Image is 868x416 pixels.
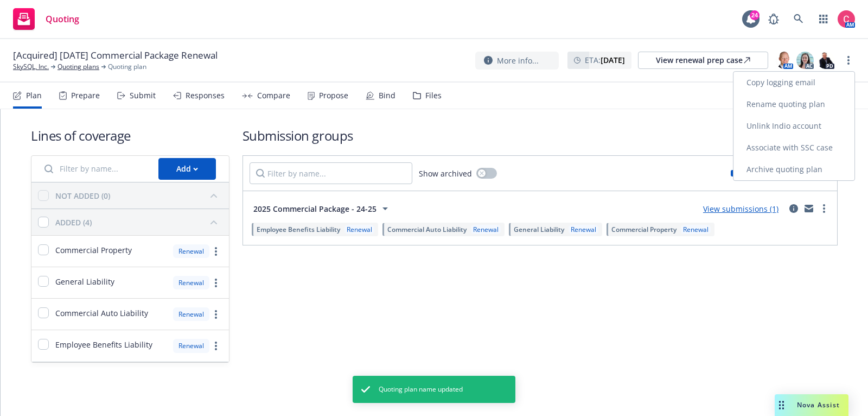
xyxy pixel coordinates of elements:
[319,91,348,100] div: Propose
[733,93,854,115] a: Rename quoting plan
[253,203,376,215] span: 2025 Commercial Package - 24-25
[209,308,222,321] a: more
[209,339,222,352] a: more
[796,52,814,69] img: photo
[775,394,848,416] button: Nova Assist
[38,158,152,180] input: Filter by name...
[775,394,788,416] div: Drag to move
[475,52,559,70] button: More info...
[703,204,778,214] a: View submissions (1)
[250,162,412,184] input: Filter by name...
[173,276,209,289] div: Renewal
[585,54,625,66] span: ETA :
[13,62,49,72] a: SkySQL, Inc.
[656,52,750,68] div: View renewal prep case
[257,225,340,234] span: Employee Benefits Liability
[611,225,676,234] span: Commercial Property
[58,62,99,72] a: Quoting plans
[250,198,395,219] button: 2025 Commercial Package - 24-25
[173,244,209,258] div: Renewal
[818,202,831,215] a: more
[601,55,625,65] strong: [DATE]
[569,225,598,234] div: Renewal
[209,245,222,258] a: more
[173,307,209,321] div: Renewal
[681,225,711,234] div: Renewal
[9,4,84,34] a: Quoting
[55,187,222,204] button: NOT ADDED (0)
[842,54,855,67] a: more
[471,225,501,234] div: Renewal
[419,168,472,179] span: Show archived
[788,8,809,30] a: Search
[242,127,838,144] h1: Submission groups
[186,91,225,100] div: Responses
[733,115,854,137] a: Unlink Indio account
[55,190,110,201] div: NOT ADDED (0)
[55,213,222,231] button: ADDED (4)
[13,49,218,62] span: [Acquired] [DATE] Commercial Package Renewal
[46,15,79,23] span: Quoting
[130,91,156,100] div: Submit
[776,52,793,69] img: photo
[733,137,854,159] a: Associate with SSC case
[787,202,800,215] a: circleInformation
[838,10,855,28] img: photo
[731,168,780,178] div: Limits added
[425,91,442,100] div: Files
[638,52,768,69] a: View renewal prep case
[733,159,854,180] a: Archive quoting plan
[173,339,209,352] div: Renewal
[817,52,834,69] img: photo
[497,55,539,66] span: More info...
[158,158,216,180] button: Add
[26,91,42,100] div: Plan
[379,385,463,394] span: Quoting plan name updated
[802,202,815,215] a: mail
[733,72,854,93] a: Copy logging email
[71,91,100,100] div: Prepare
[344,225,374,234] div: Renewal
[55,244,132,256] span: Commercial Property
[55,217,92,228] div: ADDED (4)
[108,62,146,72] span: Quoting plan
[797,400,840,409] span: Nova Assist
[55,307,148,319] span: Commercial Auto Liability
[209,276,222,289] a: more
[257,91,290,100] div: Compare
[813,8,834,30] a: Switch app
[379,91,395,100] div: Bind
[387,225,467,234] span: Commercial Auto Liability
[176,159,198,179] div: Add
[763,8,784,30] a: Report a Bug
[514,225,564,234] span: General Liability
[55,339,152,350] span: Employee Benefits Liability
[55,276,114,287] span: General Liability
[31,127,229,144] h1: Lines of coverage
[750,10,759,20] div: 24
